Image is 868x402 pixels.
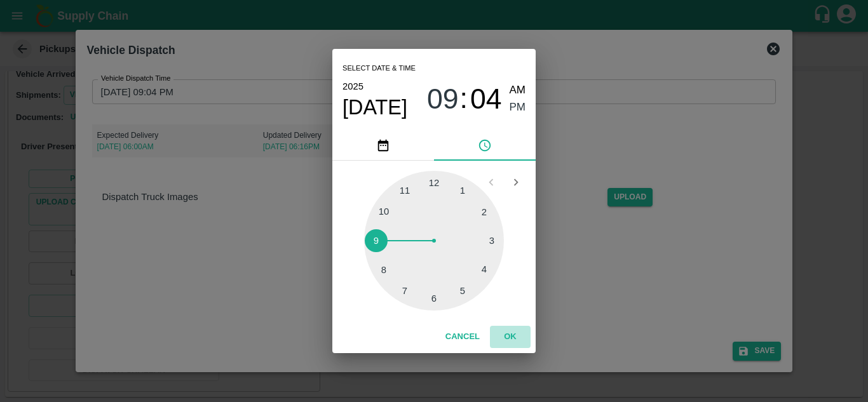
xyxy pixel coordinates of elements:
span: 04 [470,83,502,116]
button: pick date [332,130,434,161]
button: Cancel [440,326,485,348]
button: 09 [427,82,459,116]
button: AM [510,82,526,99]
span: 09 [427,83,459,116]
button: [DATE] [342,95,407,120]
span: Select date & time [342,59,416,78]
button: pick time [434,130,536,161]
button: Open next view [504,170,528,194]
button: PM [510,99,526,116]
span: : [460,82,468,116]
button: OK [490,326,531,348]
button: 04 [470,82,502,116]
button: 2025 [342,78,363,95]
